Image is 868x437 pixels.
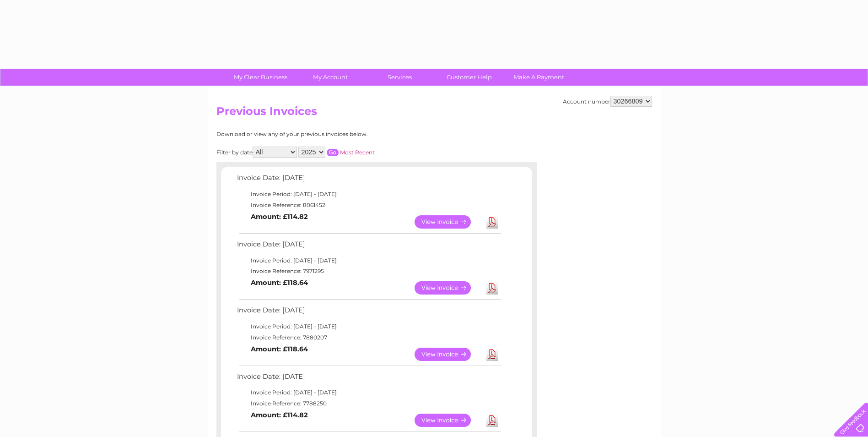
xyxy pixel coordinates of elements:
[415,414,482,427] a: View
[415,348,482,361] a: View
[235,200,502,211] td: Invoice Reference: 8061452
[415,281,482,295] a: View
[563,96,652,107] div: Account number
[486,281,498,295] a: Download
[251,213,308,221] b: Amount: £114.82
[340,149,375,156] a: Most Recent
[251,411,308,419] b: Amount: £114.82
[216,131,457,137] div: Download or view any of your previous invoices below.
[486,348,498,361] a: Download
[415,215,482,229] a: View
[235,398,502,409] td: Invoice Reference: 7788250
[223,69,298,86] a: My Clear Business
[501,69,577,86] a: Make A Payment
[235,371,502,388] td: Invoice Date: [DATE]
[235,266,502,277] td: Invoice Reference: 7971295
[216,105,652,122] h2: Previous Invoices
[235,172,502,189] td: Invoice Date: [DATE]
[292,69,368,86] a: My Account
[486,414,498,427] a: Download
[235,304,502,321] td: Invoice Date: [DATE]
[235,332,502,343] td: Invoice Reference: 7880207
[216,147,457,158] div: Filter by date
[362,69,437,86] a: Services
[235,255,502,266] td: Invoice Period: [DATE] - [DATE]
[235,189,502,200] td: Invoice Period: [DATE] - [DATE]
[235,321,502,332] td: Invoice Period: [DATE] - [DATE]
[235,238,502,255] td: Invoice Date: [DATE]
[431,69,507,86] a: Customer Help
[251,345,308,353] b: Amount: £118.64
[486,215,498,229] a: Download
[235,387,502,398] td: Invoice Period: [DATE] - [DATE]
[251,279,308,287] b: Amount: £118.64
